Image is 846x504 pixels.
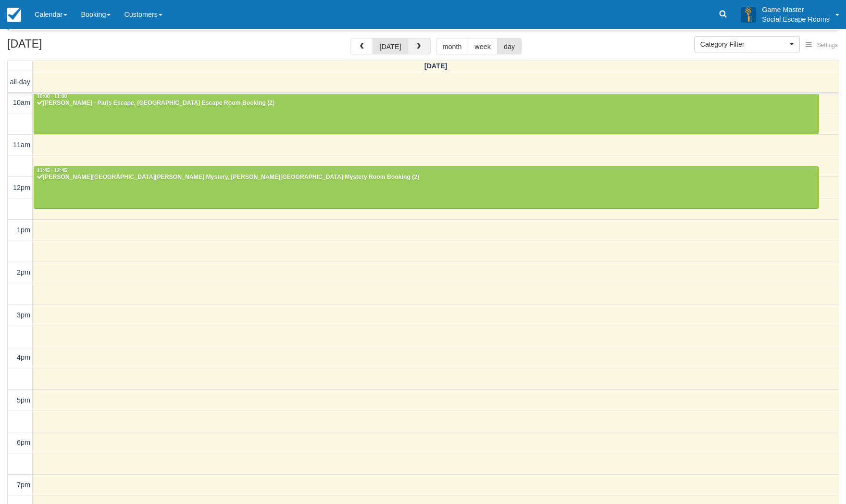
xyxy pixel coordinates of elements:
span: 11am [13,141,30,149]
span: 10:00 - 11:00 [37,94,67,99]
div: [PERSON_NAME][GEOGRAPHIC_DATA][PERSON_NAME] Mystery, [PERSON_NAME][GEOGRAPHIC_DATA] Mystery Room ... [37,174,816,181]
span: [DATE] [424,62,448,70]
span: 7pm [17,481,30,489]
button: Category Filter [694,36,800,52]
span: 2pm [17,268,30,276]
span: 11:45 - 12:45 [37,168,67,173]
p: Game Master [762,5,830,14]
span: all-day [10,78,30,86]
a: 10:00 - 11:00[PERSON_NAME] - Paris Escape, [GEOGRAPHIC_DATA] Escape Room Booking (2) [34,92,819,135]
button: Settings [800,38,844,52]
button: month [436,38,469,54]
button: day [497,38,522,54]
button: week [468,38,498,54]
span: 12pm [13,184,30,191]
span: Settings [817,42,838,49]
a: 11:45 - 12:45[PERSON_NAME][GEOGRAPHIC_DATA][PERSON_NAME] Mystery, [PERSON_NAME][GEOGRAPHIC_DATA] ... [34,166,819,209]
img: checkfront-main-nav-mini-logo.png [7,8,21,22]
span: 4pm [17,353,30,361]
div: [PERSON_NAME] - Paris Escape, [GEOGRAPHIC_DATA] Escape Room Booking (2) [37,100,816,107]
button: [DATE] [373,38,408,54]
img: A3 [741,7,756,22]
span: 6pm [17,439,30,446]
span: 1pm [17,226,30,234]
span: 5pm [17,396,30,404]
p: Social Escape Rooms [762,14,830,24]
span: 10am [13,99,30,106]
h2: [DATE] [7,38,129,56]
span: 3pm [17,311,30,319]
span: Category Filter [700,39,787,49]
